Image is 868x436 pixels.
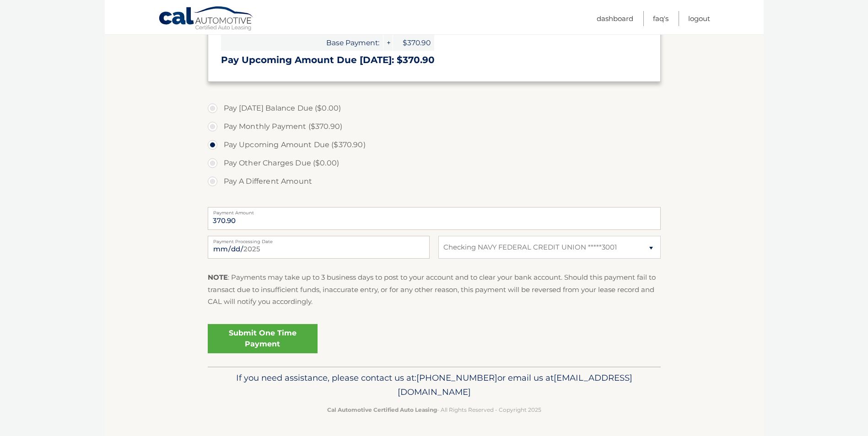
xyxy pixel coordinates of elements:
p: If you need assistance, please contact us at: or email us at [214,371,655,400]
a: FAQ's [653,11,669,26]
label: Pay Upcoming Amount Due ($370.90) [208,136,661,154]
a: Logout [688,11,710,26]
label: Payment Amount [208,207,661,214]
label: Payment Processing Date [208,236,430,243]
p: : Payments may take up to 3 business days to post to your account and to clear your bank account.... [208,271,661,308]
span: Base Payment: [221,35,383,51]
label: Pay Other Charges Due ($0.00) [208,154,661,172]
span: [PHONE_NUMBER] [416,372,497,383]
label: Pay Monthly Payment ($370.90) [208,117,661,136]
span: + [383,35,393,51]
a: Cal Automotive [158,6,254,32]
label: Pay A Different Amount [208,172,661,191]
input: Payment Date [208,236,430,259]
label: Pay [DATE] Balance Due ($0.00) [208,99,661,117]
a: Submit One Time Payment [208,324,318,353]
h3: Pay Upcoming Amount Due [DATE]: $370.90 [221,54,647,66]
strong: NOTE [208,273,228,282]
strong: Cal Automotive Certified Auto Leasing [327,406,437,413]
p: - All Rights Reserved - Copyright 2025 [214,405,655,415]
input: Payment Amount [208,207,661,230]
span: $370.90 [393,35,434,51]
a: Dashboard [597,11,633,26]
